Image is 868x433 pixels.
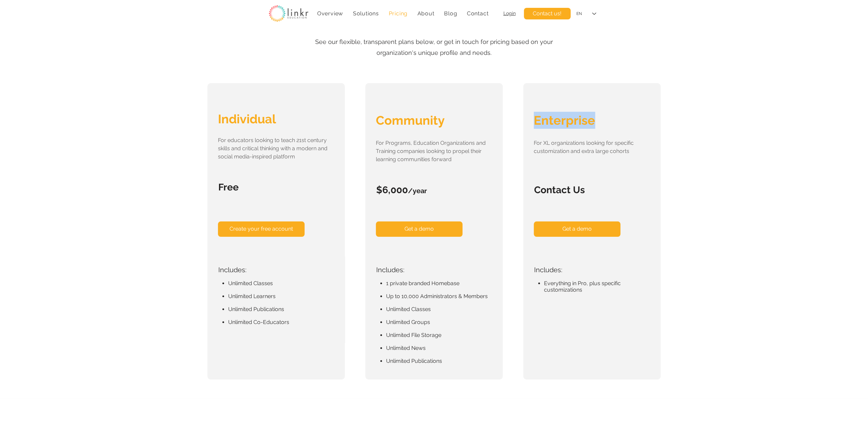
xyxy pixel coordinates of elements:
div: EN [576,11,582,17]
span: Unlimited Classes [386,306,431,312]
span: Includes: [376,266,404,274]
span: Contact Us [534,184,585,196]
span: Unlimited Publications [386,358,442,364]
span: Pricing [388,10,408,17]
a: Get a demo [376,221,462,237]
a: Blog [441,7,461,20]
span: Individual [218,112,276,126]
div: Solutions [349,7,382,20]
span: Solutions [353,10,379,17]
span: For Programs, Education Organizations and Training companies looking to propel their learning com... [376,140,486,163]
nav: Site [314,7,492,20]
a: Contact [463,7,492,20]
span: Community [376,113,445,127]
span: Enterprise [534,113,595,127]
a: Overview [314,7,347,20]
span: 1 private branded Homebase [386,280,459,287]
span: Includes: [534,266,562,274]
img: linkr_logo_transparentbg.png [269,5,308,22]
span: Everything in Pro, plus specific customizations [544,280,621,293]
span: Get a demo [562,225,592,233]
span: Contact us! [533,10,561,17]
span: Blog [444,10,457,17]
span: Unlimited News [386,345,426,351]
span: $6,000 [376,184,408,196]
span: Includes: [218,266,247,274]
span: Free [218,182,239,193]
span: Up to 10,000 Administrators & Members [386,293,488,299]
span: /year [408,187,427,195]
a: Get a demo [534,221,620,237]
a: Contact us! [524,8,571,19]
div: Language Selector: English [572,6,601,21]
a: Create your free account [218,221,305,237]
span: For XL organizations looking for specific customization and extra large cohorts [534,140,634,154]
a: Pricing [385,7,411,20]
span: For educators looking to teach 21st century skills and critical thinking with a modern and social... [218,137,327,160]
span: Get a demo [404,225,434,233]
span: Unlimited Publications [228,306,284,312]
span: Unlimited Co-Educators [228,319,289,325]
span: Contact [467,10,489,17]
span: See our flexible, transparent plans below, or get in touch for pricing based on your organization... [315,38,553,56]
span: Unlimited Classes [228,280,273,287]
span: Unlimited File Storage [386,332,441,338]
span: Unlimited Groups [386,319,430,325]
a: Login [503,11,516,16]
span: Overview [317,10,343,17]
span: Unlimited Learners [228,293,276,299]
span: About [417,10,434,17]
span: Create your free account [230,225,293,233]
div: About [414,7,438,20]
